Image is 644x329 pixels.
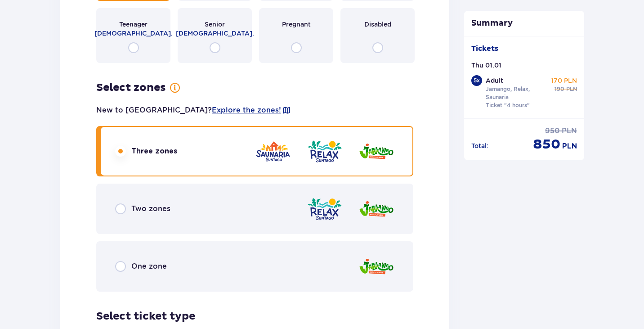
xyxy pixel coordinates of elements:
[566,85,577,93] span: PLN
[307,196,343,222] img: Relax
[486,85,548,101] p: Jamango, Relax, Saunaria
[358,196,394,222] img: Jamango
[471,141,488,150] p: Total :
[471,44,498,54] p: Tickets
[562,141,577,151] span: PLN
[551,76,577,85] p: 170 PLN
[533,136,560,153] span: 850
[212,105,281,115] a: Explore the zones!
[94,29,173,38] span: [DEMOGRAPHIC_DATA].
[545,126,560,136] span: 950
[486,76,503,85] p: Adult
[555,85,564,93] span: 190
[205,20,225,29] span: Senior
[176,29,254,38] span: [DEMOGRAPHIC_DATA].
[255,139,291,164] img: Saunaria
[119,20,148,29] span: Teenager
[471,75,482,86] div: 5 x
[282,20,311,29] span: Pregnant
[562,126,577,136] span: PLN
[358,254,394,279] img: Jamango
[358,139,394,164] img: Jamango
[131,261,167,271] span: One zone
[471,61,501,70] p: Thu 01.01
[364,20,391,29] span: Disabled
[307,139,343,164] img: Relax
[131,204,170,214] span: Two zones
[486,101,530,109] p: Ticket "4 hours"
[96,105,291,115] p: New to [GEOGRAPHIC_DATA]?
[464,18,585,29] p: Summary
[96,81,166,95] h3: Select zones
[131,146,177,156] span: Three zones
[96,310,195,323] h3: Select ticket type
